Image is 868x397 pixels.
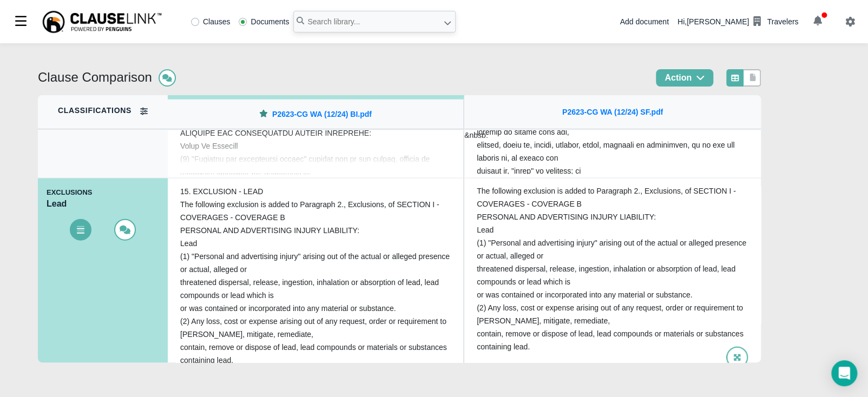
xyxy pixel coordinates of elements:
div: Grid Comparison View [726,69,744,87]
span: contain, remove or dispose of lead, lead compounds or materials or substances containing lead. [477,329,744,351]
div: Switch to Document Comparison View [744,69,761,87]
div: Travelers [767,16,798,28]
div: Add document [620,16,668,28]
div: Open Intercom Messenger [831,360,857,386]
a: P2623-CG WA (12/24) SF.pdf [562,107,663,118]
span: Clause Comparison [38,70,152,84]
span: PERSONAL AND ADVERTISING INJURY LIABILITY: [477,213,656,221]
div: Switch Anchor Document [168,95,464,130]
span: (2) Any loss, cost or expense arising out of any request, order or requirement to [PERSON_NAME], ... [477,303,743,325]
h5: Classifications [58,106,131,115]
button: Action [656,69,713,87]
span: (1) "Personal and advertising injury" arising out of the actual or alleged presence or actual, al... [477,239,746,260]
img: ClauseLink [41,10,163,34]
span: Show Clause Diffs [70,219,91,241]
label: Clauses [191,18,231,25]
label: Documents [239,18,289,25]
span: 15. EXCLUSION - LEAD [477,174,560,182]
span: Expand This Clause [726,347,748,368]
span: The following exclusion is added to Paragraph 2., Exclusions, of SECTION I - COVERAGES - COVERAGE B [477,187,736,208]
input: Search library... [293,11,456,32]
span: Action [665,73,692,82]
div: EXCLUSIONS [47,187,159,198]
div: Lead [38,178,168,373]
div: Hi, [PERSON_NAME] [678,12,798,31]
span: or was contained or incorporated into any material or substance. [477,290,692,299]
a: P2623-CG WA (12/24) BI.pdf [272,109,372,120]
div: 15. EXCLUSION - LEAD The following exclusion is added to Paragraph 2., Exclusions, of SECTION I -... [172,182,459,369]
span: Show Comments [114,219,136,241]
span: threatened dispersal, release, ingestion, inhalation or absorption of lead, lead compounds or lea... [477,264,735,286]
span: Lead [477,226,494,234]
